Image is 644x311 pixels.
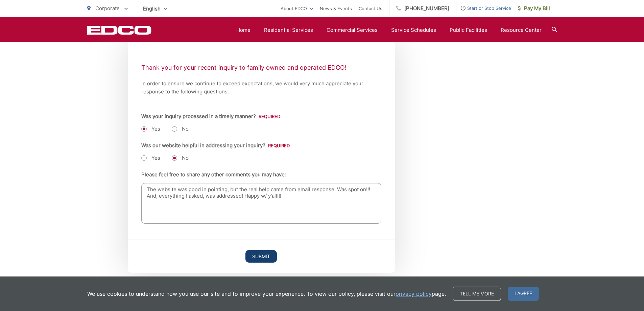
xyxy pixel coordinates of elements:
[245,250,277,263] input: Submit
[87,25,151,35] a: EDCD logo. Return to the homepage.
[453,287,501,301] a: Tell me more
[87,290,446,298] p: We use cookies to understand how you use our site and to improve your experience. To view our pol...
[396,290,432,298] a: privacy policy
[327,26,378,34] a: Commercial Services
[141,63,381,73] p: Thank you for your recent inquiry to family owned and operated EDCO!
[141,172,286,178] label: Please feel free to share any other comments you may have:
[518,4,550,13] span: Pay My Bill
[141,142,290,149] label: Was our website helpful in addressing your inquiry?
[391,26,436,34] a: Service Schedules
[172,155,189,161] label: No
[264,26,313,34] a: Residential Services
[236,26,251,34] a: Home
[320,4,352,13] a: News & Events
[359,4,382,13] a: Contact Us
[141,155,160,161] label: Yes
[450,26,487,34] a: Public Facilities
[141,113,280,119] label: Was your inquiry processed in a timely manner?
[508,287,539,301] span: I agree
[141,126,160,132] label: Yes
[501,26,542,34] a: Resource Center
[95,5,120,12] span: Corporate
[138,3,172,15] span: English
[172,126,189,132] label: No
[281,4,313,13] a: About EDCO
[141,80,381,96] p: In order to ensure we continue to exceed expectations, we would very much appreciate your respons...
